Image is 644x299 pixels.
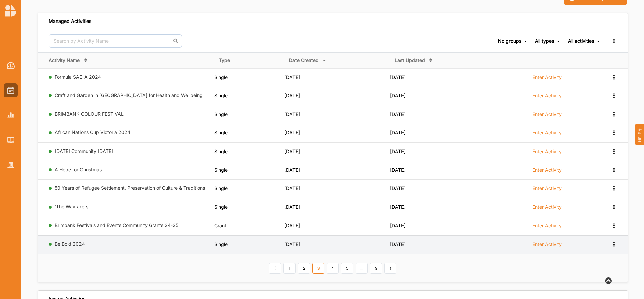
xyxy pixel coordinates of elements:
[55,148,113,154] a: [DATE] Community [DATE]
[284,241,300,247] span: [DATE]
[532,129,562,139] a: Enter Activity
[298,263,310,274] a: 2
[390,93,406,98] span: [DATE]
[390,204,406,210] span: [DATE]
[269,263,281,274] a: Previous item
[390,148,406,154] span: [DATE]
[356,263,368,274] a: ...
[532,74,562,84] a: Enter Activity
[55,74,101,80] a: Formula SAE-A 2024
[214,74,228,80] span: Single
[535,38,554,44] div: All types
[284,204,300,210] span: [DATE]
[532,93,562,99] label: Enter Activity
[532,241,562,251] a: Enter Activity
[390,167,406,173] span: [DATE]
[390,241,406,247] span: [DATE]
[532,111,562,117] label: Enter Activity
[284,223,300,228] span: [DATE]
[532,148,562,155] label: Enter Activity
[532,223,562,229] label: Enter Activity
[214,52,284,68] th: Type
[4,158,18,172] a: Organisation
[568,38,594,44] div: All activities
[532,241,562,247] label: Enter Activity
[284,93,300,98] span: [DATE]
[390,185,406,191] span: [DATE]
[55,129,130,135] a: African Nations Cup Victoria 2024
[498,38,521,44] div: No groups
[55,241,85,247] a: Be Bold 2024
[395,57,425,63] div: Last Updated
[7,87,14,94] img: Activities
[4,108,18,122] a: Reports
[532,167,562,177] a: Enter Activity
[284,148,300,154] span: [DATE]
[284,185,300,191] span: [DATE]
[4,58,18,73] a: Dashboard
[341,263,353,274] a: 5
[5,5,16,17] img: logo
[268,262,398,273] div: Pagination Navigation
[214,241,228,247] span: Single
[214,185,228,191] span: Single
[7,62,15,69] img: Dashboard
[55,92,203,98] a: Craft and Garden in [GEOGRAPHIC_DATA] for Health and Wellbeing
[312,263,324,274] a: 3
[55,111,124,117] a: BRIMBANK COLOUR FESTIVAL
[55,167,102,172] a: A Hope for Christmas
[214,167,228,173] span: Single
[532,130,562,136] label: Enter Activity
[390,74,406,80] span: [DATE]
[370,263,382,274] a: 9
[532,92,562,102] a: Enter Activity
[214,223,226,228] span: Grant
[390,223,406,228] span: [DATE]
[214,204,228,210] span: Single
[4,83,18,97] a: Activities
[283,263,296,274] a: 1
[214,148,228,154] span: Single
[532,222,562,232] a: Enter Activity
[214,130,228,135] span: Single
[284,74,300,80] span: [DATE]
[284,111,300,117] span: [DATE]
[49,34,182,48] input: Search by Activity Name
[55,204,90,209] a: 'The Wayfarers'
[390,130,406,135] span: [DATE]
[284,130,300,135] span: [DATE]
[532,111,562,121] a: Enter Activity
[532,74,562,80] label: Enter Activity
[49,18,91,24] div: Managed Activities
[289,57,319,63] div: Date Created
[532,148,562,158] a: Enter Activity
[390,111,406,117] span: [DATE]
[55,222,178,228] a: Brimbank Festivals and Events Community Grants 24-25
[284,167,300,173] span: [DATE]
[532,204,562,214] a: Enter Activity
[532,167,562,173] label: Enter Activity
[327,263,339,274] a: 4
[532,204,562,210] label: Enter Activity
[214,111,228,117] span: Single
[532,185,562,195] a: Enter Activity
[384,263,396,274] a: Next item
[55,185,205,191] a: 50 Years of Refugee Settlement, Preservation of Culture & Traditions
[7,162,14,168] img: Organisation
[7,137,14,143] img: Library
[532,185,562,191] label: Enter Activity
[4,133,18,147] a: Library
[7,112,14,118] img: Reports
[49,57,80,63] div: Activity Name
[214,93,228,98] span: Single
